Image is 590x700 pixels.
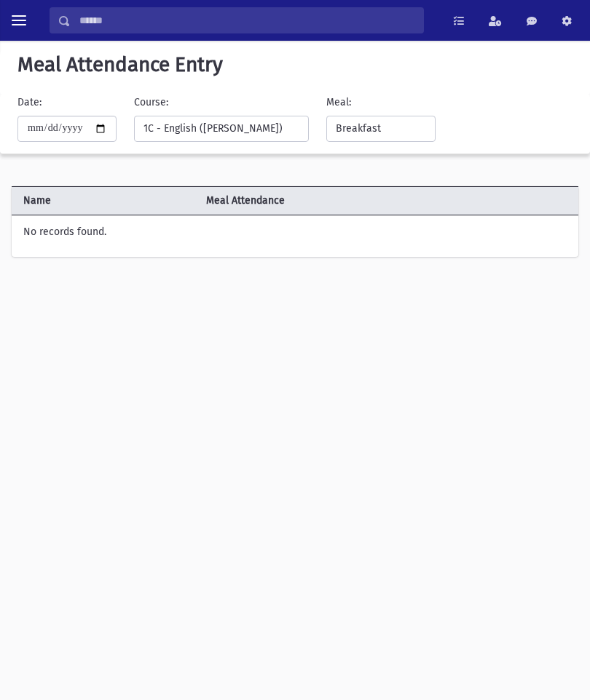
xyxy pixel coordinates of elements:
span: Meal Attendance [200,193,531,208]
label: Course: [134,95,168,110]
div: 1C - English ([PERSON_NAME]) [143,121,288,136]
div: Breakfast [336,121,414,136]
input: Search [71,7,423,33]
button: toggle menu [6,7,32,33]
label: No records found. [23,224,106,239]
button: 1C - English (Mrs Kartaginer) [134,116,309,142]
h5: Meal Attendance Entry [12,52,578,77]
label: Meal: [326,95,351,110]
span: Name [12,193,200,208]
button: Breakfast [326,116,436,142]
label: Date: [17,95,42,110]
